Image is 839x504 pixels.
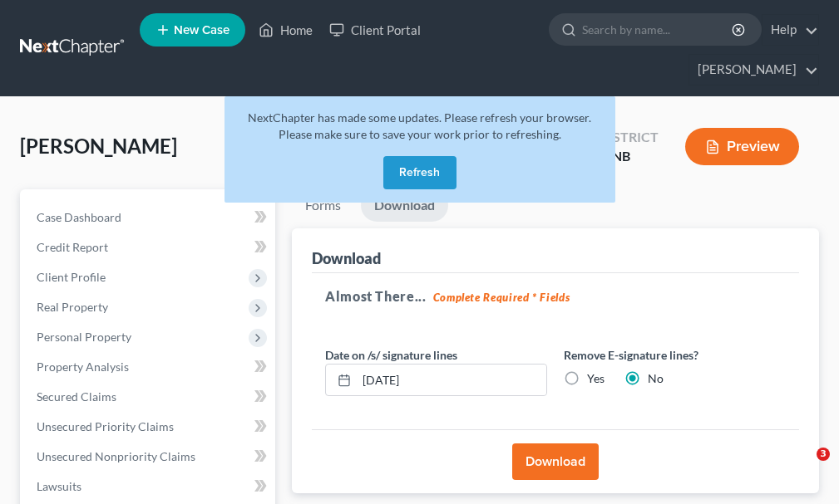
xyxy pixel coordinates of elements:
label: No [648,370,664,387]
div: District [599,128,659,147]
span: Case Dashboard [37,210,121,224]
span: New Case [174,24,229,37]
a: Home [250,15,321,45]
a: Unsecured Priority Claims [23,412,275,442]
span: Property Analysis [37,360,129,374]
a: Help [763,15,818,45]
label: Date on /s/ signature lines [325,346,457,364]
strong: Complete Required * Fields [433,291,570,304]
input: MM/DD/YYYY [357,365,546,396]
span: Lawsuits [37,479,81,493]
span: NextChapter has made some updates. Please refresh your browser. Please make sure to save your wor... [248,110,591,141]
h5: Almost There... [325,286,786,306]
iframe: Intercom live chat [782,448,822,487]
label: Remove E-signature lines? [564,346,786,364]
span: Unsecured Priority Claims [37,419,174,433]
span: Real Property [37,300,108,314]
a: Unsecured Nonpriority Claims [23,442,275,472]
label: Yes [587,370,605,387]
span: 3 [817,448,830,461]
span: Unsecured Nonpriority Claims [37,449,195,463]
a: Credit Report [23,232,275,262]
button: Preview [685,128,799,165]
a: Lawsuits [23,472,275,502]
span: Personal Property [37,330,131,344]
button: Download [512,443,599,480]
span: Credit Report [37,240,108,254]
button: Refresh [383,156,457,189]
div: IANB [599,147,659,166]
input: Search by name... [582,14,734,45]
a: Secured Claims [23,382,275,412]
span: Secured Claims [37,389,116,404]
div: Download [312,248,381,268]
a: Property Analysis [23,352,275,382]
a: Client Portal [321,15,429,45]
a: [PERSON_NAME] [689,55,818,85]
a: Case Dashboard [23,203,275,232]
span: Client Profile [37,270,106,284]
span: [PERSON_NAME] [20,134,177,158]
